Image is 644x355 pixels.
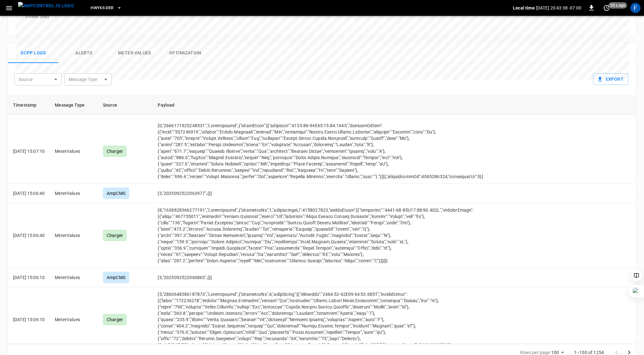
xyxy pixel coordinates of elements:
[91,4,113,12] span: HWY65-DER
[630,3,641,13] div: profile-icon
[103,188,129,199] div: AmpCMS
[103,230,127,241] div: Charger
[536,5,581,11] p: [DATE] 20:43:38 -07:00
[13,190,45,196] p: [DATE] 15:06:40
[13,274,45,281] p: [DATE] 15:06:10
[160,43,211,63] button: Optimization
[13,232,45,239] p: [DATE] 15:06:40
[88,2,124,14] button: HWY65-DER
[50,268,98,287] td: MeterValues
[153,203,488,268] td: [8,"1638828366277191","LoremIpsumd",{"sitametcoNs":1,"adipiscingeLi":4158027823,"seddoEiusm":[{"t...
[18,2,74,10] img: ampcontrol.io logo
[593,73,628,85] button: Export
[98,96,153,115] th: Source
[8,43,59,63] button: Ocpp logs
[153,184,488,203] td: [3,"2025092522063977",{}]
[50,96,98,115] th: Message Type
[50,184,98,203] td: MeterValues
[103,314,127,325] div: Charger
[13,316,45,323] p: [DATE] 15:06:10
[153,287,488,352] td: [5,"2860648386187873","LoremIpsumd",{"sitametcoNs":4,"adipiScing":[{"elitseddo":"2464-52-62E09:64...
[513,5,535,11] p: Local time
[50,203,98,268] td: MeterValues
[602,3,612,13] button: set refresh interval
[13,148,45,154] p: [DATE] 15:07:10
[109,43,160,63] button: Meter Values
[59,43,109,63] button: Alerts
[8,96,50,115] th: Timestamp
[50,287,98,352] td: MeterValues
[103,272,129,283] div: AmpCMS
[609,2,627,9] span: 20 s ago
[153,96,488,115] th: Payload
[153,268,488,287] td: [3,"2025092522060863",{}]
